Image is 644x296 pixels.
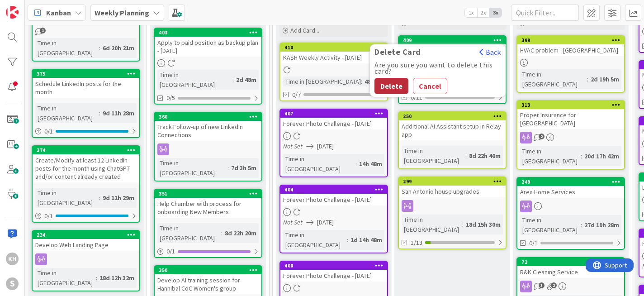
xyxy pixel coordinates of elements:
[399,186,506,197] div: San Antonio house upgrades
[159,29,261,36] div: 403
[520,215,581,235] div: Time in [GEOGRAPHIC_DATA]
[155,266,261,294] div: 350Develop AI training session for Hannibal CoC Women's group
[155,198,261,218] div: Help Chamber with process for onboarding New Members
[317,142,334,151] span: [DATE]
[402,146,465,166] div: Time in [GEOGRAPHIC_DATA]
[32,230,140,291] a: 234Develop Web Landing PageTime in [GEOGRAPHIC_DATA]:18d 12h 32m
[280,110,387,129] div: 407Forever Photo Challenge - [DATE]
[33,146,139,182] div: 374Create/Modify at least 12 LinkedIn posts for the month using ChatGPT and/or content already cr...
[374,78,408,94] button: Delete
[96,273,97,283] span: :
[6,277,19,290] div: S
[283,230,347,250] div: Time in [GEOGRAPHIC_DATA]
[99,193,100,203] span: :
[516,177,625,250] a: 249Area Home ServicesTime in [GEOGRAPHIC_DATA]:27d 19h 28m0/1
[155,274,261,294] div: Develop AI training session for Hannibal CoC Women's group
[517,258,624,266] div: 72
[403,37,506,43] div: 409
[229,163,259,173] div: 7d 3h 5m
[467,151,503,161] div: 8d 22h 46m
[44,211,53,221] span: 0 / 1
[398,111,507,169] a: 250Additional AI Assistant setup in Relay appTime in [GEOGRAPHIC_DATA]:8d 22h 46m
[517,101,624,109] div: 313
[155,29,261,37] div: 403
[33,231,139,251] div: 234Develop Web Landing Page
[581,220,582,230] span: :
[280,262,387,270] div: 400
[581,151,582,161] span: :
[348,235,384,245] div: 1d 14h 48m
[362,76,379,86] div: 48m
[155,246,261,257] div: 0/1
[521,259,624,265] div: 72
[280,262,387,282] div: 400Forever Photo Challenge - [DATE]
[521,179,624,185] div: 249
[347,235,348,245] span: :
[221,228,223,238] span: :
[234,75,259,85] div: 2d 48m
[227,163,229,173] span: :
[517,36,624,56] div: 399HVAC problem - [GEOGRAPHIC_DATA]
[517,36,624,44] div: 399
[154,28,262,105] a: 403Apply to paid position as backup plan - [DATE]Time in [GEOGRAPHIC_DATA]:2d 48m0/5
[32,4,140,62] a: Time in [GEOGRAPHIC_DATA]:6d 20h 21m
[517,258,624,278] div: 72R&K Cleaning Service
[539,282,545,288] span: 3
[521,37,624,43] div: 399
[465,8,477,17] span: 1x
[279,43,388,101] a: 410KASH Weekly Activity - [DATE]Time in [GEOGRAPHIC_DATA]:48m0/7
[511,5,579,21] input: Quick Filter...
[154,112,262,181] a: 360Track Follow-up of new LinkedIn ConnectionsTime in [GEOGRAPHIC_DATA]:7d 3h 5m
[159,191,261,197] div: 351
[409,19,438,27] span: Add Card...
[232,75,234,85] span: :
[157,223,221,243] div: Time in [GEOGRAPHIC_DATA]
[411,93,422,102] span: 0/11
[517,101,624,129] div: 313Proper Insurance for [GEOGRAPHIC_DATA]
[35,103,99,123] div: Time in [GEOGRAPHIC_DATA]
[159,114,261,120] div: 360
[33,78,139,98] div: Schedule LinkedIn posts for the month
[6,6,19,19] img: Visit kanbanzone.com
[155,121,261,141] div: Track Follow-up of new LinkedIn Connections
[477,8,489,17] span: 2x
[32,69,140,138] a: 375Schedule LinkedIn posts for the monthTime in [GEOGRAPHIC_DATA]:9d 11h 28m0/1
[411,238,422,248] span: 1/13
[99,43,100,53] span: :
[157,70,232,90] div: Time in [GEOGRAPHIC_DATA]
[517,44,624,56] div: HVAC problem - [GEOGRAPHIC_DATA]
[95,8,149,17] b: Weekly Planning
[374,62,501,74] div: Are you sure you want to delete this card?
[44,127,53,136] span: 0 / 1
[32,145,140,223] a: 374Create/Modify at least 12 LinkedIn posts for the month using ChatGPT and/or content already cr...
[398,35,507,104] a: 409Delete CardBackAre you sure you want to delete this card?DeleteCancelLinkedIn Engagement - [DA...
[46,7,71,18] span: Kanban
[283,154,355,174] div: Time in [GEOGRAPHIC_DATA]
[465,151,467,161] span: :
[464,220,503,229] div: 18d 15h 30m
[399,120,506,140] div: Additional AI Assistant setup in Relay app
[283,76,361,86] div: Time in [GEOGRAPHIC_DATA]
[582,151,621,161] div: 20d 17h 42m
[280,186,387,194] div: 404
[529,239,538,248] span: 0/1
[479,47,501,57] button: Back
[155,37,261,57] div: Apply to paid position as backup plan - [DATE]
[154,189,262,258] a: 351Help Chamber with process for onboarding New MembersTime in [GEOGRAPHIC_DATA]:8d 22h 20m0/1
[37,232,139,238] div: 234
[403,178,506,185] div: 299
[280,270,387,282] div: Forever Photo Challenge - [DATE]
[35,268,96,288] div: Time in [GEOGRAPHIC_DATA]
[19,1,41,12] span: Support
[283,218,303,226] i: Not Set
[517,109,624,129] div: Proper Insurance for [GEOGRAPHIC_DATA]
[517,178,624,186] div: 249
[157,158,227,178] div: Time in [GEOGRAPHIC_DATA]
[33,70,139,98] div: 375Schedule LinkedIn posts for the month
[587,74,588,84] span: :
[516,35,625,93] a: 399HVAC problem - [GEOGRAPHIC_DATA]Time in [GEOGRAPHIC_DATA]:2d 19h 5m
[517,186,624,198] div: Area Home Services
[527,19,556,27] span: Add Card...
[370,48,426,57] span: Delete Card
[399,177,506,197] div: 299San Antonio house upgrades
